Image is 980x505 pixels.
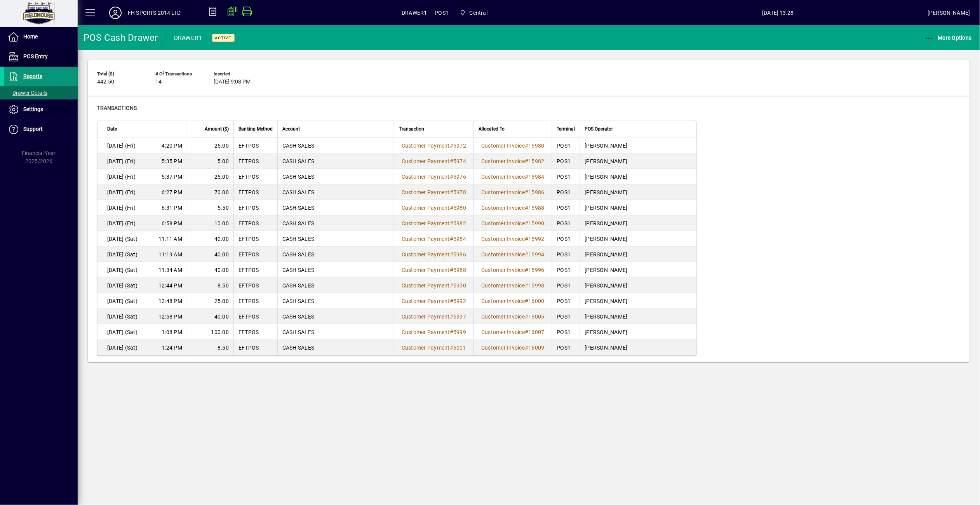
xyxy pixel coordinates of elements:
[450,220,453,226] span: #
[580,200,696,216] td: [PERSON_NAME]
[158,282,182,289] span: 12:44 PM
[399,312,469,321] a: Customer Payment#5997
[525,329,528,335] span: #
[233,340,277,355] td: EFTPOS
[107,282,138,289] span: [DATE] (Sat)
[450,174,453,180] span: #
[399,343,469,352] a: Customer Payment#6001
[402,189,450,195] span: Customer Payment
[552,262,580,278] td: POS1
[107,188,136,196] span: [DATE] (Fri)
[187,293,233,309] td: 25.00
[277,231,394,247] td: CASH SALES
[233,216,277,231] td: EFTPOS
[155,71,202,77] span: # of Transactions
[107,344,138,352] span: [DATE] (Sat)
[450,158,453,164] span: #
[479,281,547,290] a: Customer Invoice#15998
[402,205,450,211] span: Customer Payment
[187,153,233,169] td: 5.00
[525,189,528,195] span: #
[107,297,138,305] span: [DATE] (Sat)
[580,247,696,262] td: [PERSON_NAME]
[453,282,466,289] span: 5990
[162,173,182,181] span: 5:37 PM
[277,293,394,309] td: CASH SALES
[453,236,466,242] span: 5984
[450,298,453,304] span: #
[399,188,469,197] a: Customer Payment#5978
[552,138,580,153] td: POS1
[529,282,545,289] span: 15998
[470,7,487,19] span: Central
[84,31,158,44] div: POS Cash Drawer
[552,216,580,231] td: POS1
[479,312,547,321] a: Customer Invoice#16005
[23,106,43,112] span: Settings
[23,53,48,59] span: POS Entry
[580,262,696,278] td: [PERSON_NAME]
[481,189,525,195] span: Customer Invoice
[214,71,260,77] span: Inserted
[402,220,450,226] span: Customer Payment
[529,174,545,180] span: 15984
[107,266,138,274] span: [DATE] (Sat)
[450,345,453,351] span: #
[158,235,182,243] span: 11:11 AM
[453,189,466,195] span: 5978
[628,7,928,19] span: [DATE] 13:28
[4,27,78,47] a: Home
[214,79,251,85] span: [DATE] 9:08 PM
[4,100,78,119] a: Settings
[4,47,78,66] a: POS Entry
[525,267,528,273] span: #
[277,200,394,216] td: CASH SALES
[580,340,696,355] td: [PERSON_NAME]
[158,297,182,305] span: 12:48 PM
[481,329,525,335] span: Customer Invoice
[23,126,43,132] span: Support
[481,267,525,273] span: Customer Invoice
[479,250,547,259] a: Customer Invoice#15994
[450,282,453,289] span: #
[402,251,450,258] span: Customer Payment
[450,267,453,273] span: #
[107,125,117,133] span: Date
[233,324,277,340] td: EFTPOS
[402,267,450,273] span: Customer Payment
[158,251,182,258] span: 11:19 AM
[481,345,525,351] span: Customer Invoice
[277,153,394,169] td: CASH SALES
[399,204,469,212] a: Customer Payment#5980
[399,219,469,228] a: Customer Payment#5982
[277,309,394,324] td: CASH SALES
[187,200,233,216] td: 5.50
[525,143,528,149] span: #
[552,200,580,216] td: POS1
[162,328,182,336] span: 1:08 PM
[529,329,545,335] span: 16007
[107,328,138,336] span: [DATE] (Sat)
[277,169,394,185] td: CASH SALES
[97,79,114,85] span: 442.50
[529,251,545,258] span: 15994
[580,293,696,309] td: [PERSON_NAME]
[525,174,528,180] span: #
[277,247,394,262] td: CASH SALES
[277,185,394,200] td: CASH SALES
[552,309,580,324] td: POS1
[187,324,233,340] td: 100.00
[107,219,136,227] span: [DATE] (Fri)
[525,236,528,242] span: #
[479,219,547,228] a: Customer Invoice#15990
[925,35,972,41] span: More Options
[479,343,547,352] a: Customer Invoice#16009
[479,125,505,133] span: Allocated To
[529,158,545,164] span: 15982
[481,251,525,258] span: Customer Invoice
[233,169,277,185] td: EFTPOS
[128,7,181,19] div: FH SPORTS 2014 LTD
[453,251,466,258] span: 5986
[399,141,469,150] a: Customer Payment#5972
[215,35,232,40] span: Active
